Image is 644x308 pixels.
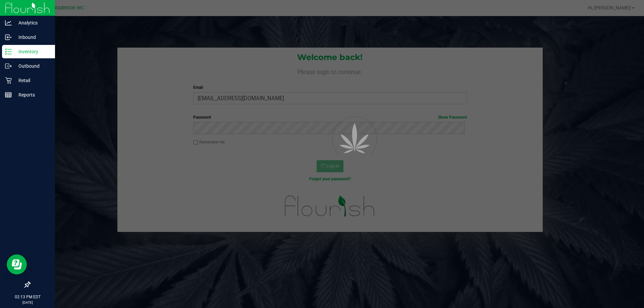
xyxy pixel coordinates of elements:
[5,63,12,69] inline-svg: Outbound
[12,48,52,56] p: Inventory
[3,294,52,300] p: 02:13 PM EDT
[12,19,52,27] p: Analytics
[3,300,52,305] p: [DATE]
[5,34,12,41] inline-svg: Inbound
[5,19,12,26] inline-svg: Analytics
[5,91,12,98] inline-svg: Reports
[12,62,52,70] p: Outbound
[12,91,52,99] p: Reports
[12,33,52,41] p: Inbound
[5,77,12,84] inline-svg: Retail
[12,76,52,84] p: Retail
[7,254,27,274] iframe: Resource center
[5,48,12,55] inline-svg: Inventory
